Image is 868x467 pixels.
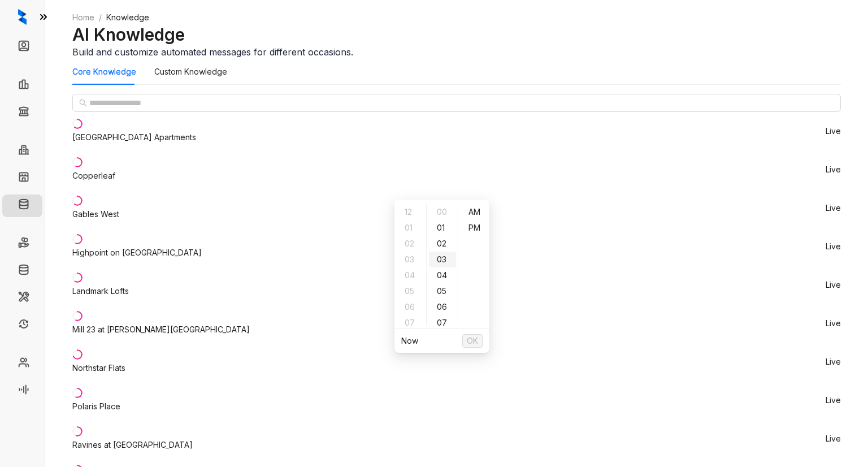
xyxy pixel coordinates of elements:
div: 06 [429,299,456,315]
div: 04 [397,267,424,283]
div: Northstar Flats [72,362,125,374]
div: 12 [397,204,424,220]
div: Build and customize automated messages for different occasions. [72,45,841,59]
span: Live [826,435,841,443]
div: PM [461,220,488,236]
div: [GEOGRAPHIC_DATA] Apartments [72,131,196,144]
div: 04 [429,267,456,283]
span: Live [826,204,841,212]
li: / [99,11,102,24]
a: Home [70,11,97,24]
li: Leasing [2,75,42,97]
div: AM [461,204,488,220]
div: Polaris Place [72,400,120,413]
div: Copperleaf [72,170,115,182]
span: Knowledge [106,12,149,22]
div: 03 [397,252,424,267]
div: Landmark Lofts [72,285,129,297]
li: Knowledge [2,194,42,217]
div: Highpoint on [GEOGRAPHIC_DATA] [72,247,202,259]
h2: AI Knowledge [72,24,841,45]
div: 00 [429,204,456,220]
div: 07 [429,315,456,331]
div: 01 [397,220,424,236]
li: Leads [2,36,42,59]
img: logo [18,9,27,25]
li: Renewals [2,314,42,337]
div: 02 [429,236,456,252]
div: Core Knowledge [72,66,136,78]
button: OK [462,334,483,348]
div: 01 [429,220,456,236]
span: Live [826,358,841,366]
li: Voice AI [2,380,42,403]
li: Maintenance [2,287,42,310]
li: Units [2,167,42,190]
li: Collections [2,102,42,124]
li: Rent Collections [2,233,42,256]
span: Live [826,396,841,404]
span: Live [826,127,841,135]
span: Live [826,319,841,327]
div: 07 [397,315,424,331]
span: Live [826,166,841,174]
li: Team [2,353,42,375]
li: Move Outs [2,260,42,283]
div: 02 [397,236,424,252]
a: Now [401,336,418,345]
div: Mill 23 at [PERSON_NAME][GEOGRAPHIC_DATA] [72,323,250,336]
span: Live [826,281,841,289]
div: Custom Knowledge [154,66,227,78]
div: 06 [397,299,424,315]
span: Live [826,243,841,250]
div: Gables West [72,208,119,220]
div: 03 [429,252,456,267]
span: search [79,99,87,107]
div: Ravines at [GEOGRAPHIC_DATA] [72,439,193,451]
div: 05 [429,283,456,299]
li: Communities [2,140,42,163]
div: 05 [397,283,424,299]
